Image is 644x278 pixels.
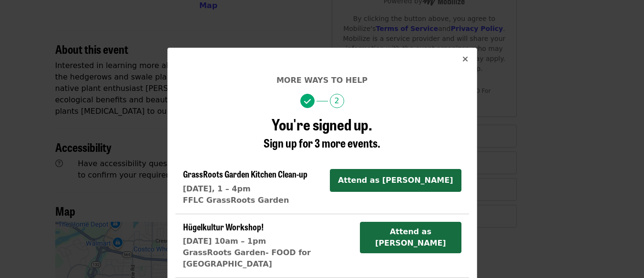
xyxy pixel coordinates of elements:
[330,94,344,108] span: 2
[264,134,380,151] span: Sign up for 3 more events.
[183,168,307,180] span: GrassRoots Garden Kitchen Clean-up
[183,183,307,195] div: [DATE], 1 – 4pm
[304,97,311,106] i: check icon
[330,169,461,192] button: Attend as [PERSON_NAME]
[454,48,477,71] button: Close
[276,76,368,85] span: More ways to help
[360,222,461,253] button: Attend as [PERSON_NAME]
[183,247,353,270] div: GrassRoots Garden- FOOD for [GEOGRAPHIC_DATA]
[183,169,307,206] a: GrassRoots Garden Kitchen Clean-up[DATE], 1 – 4pmFFLC GrassRoots Garden
[183,220,264,233] span: Hügelkultur Workshop!
[183,236,353,247] div: [DATE] 10am – 1pm
[183,195,307,206] div: FFLC GrassRoots Garden
[462,55,468,64] i: times icon
[272,113,372,135] span: You're signed up.
[183,222,353,270] a: Hügelkultur Workshop![DATE] 10am – 1pmGrassRoots Garden- FOOD for [GEOGRAPHIC_DATA]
